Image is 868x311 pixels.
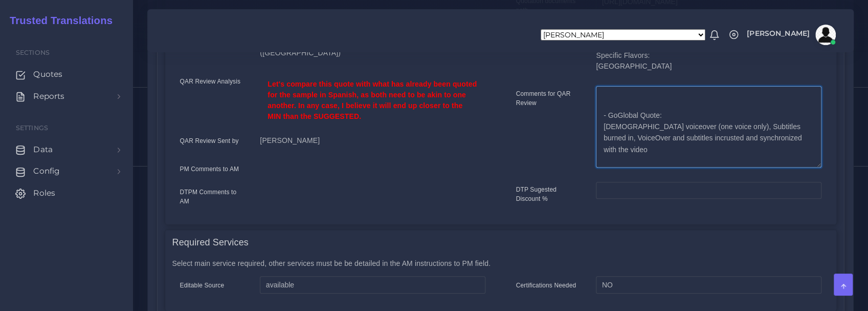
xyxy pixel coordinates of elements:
[8,160,125,182] a: Config
[180,77,241,86] label: QAR Review Analysis
[16,124,48,132] span: Settings
[172,237,249,248] h4: Required Services
[33,188,55,199] span: Roles
[596,86,821,168] textarea: - Item Transcription was added to correct the text generated by the client (3 minutes for each mi...
[33,144,53,155] span: Data
[8,86,125,107] a: Reports
[516,185,581,203] label: DTP Sugested Discount %
[3,12,113,29] a: Trusted Translations
[268,79,477,122] p: Let's compare this quote with what has already been quoted for the sample in Spanish, as both nee...
[8,139,125,160] a: Data
[8,182,125,204] a: Roles
[180,164,239,174] label: PM Comments to AM
[260,135,485,146] p: [PERSON_NAME]
[172,258,829,269] p: Select main service required, other services must be be detailed in the AM instructions to PM field.
[516,281,576,290] label: Certifications Needed
[180,136,239,146] label: QAR Review Sent by
[815,25,836,45] img: avatar
[8,64,125,85] a: Quotes
[742,25,839,45] a: [PERSON_NAME]avatar
[33,91,64,102] span: Reports
[16,49,50,56] span: Sections
[180,281,225,290] label: Editable Source
[180,188,245,206] label: DTPM Comments to AM
[3,14,113,27] h2: Trusted Translations
[33,165,60,177] span: Config
[747,30,810,37] span: [PERSON_NAME]
[516,89,581,108] label: Comments for QAR Review
[33,69,62,80] span: Quotes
